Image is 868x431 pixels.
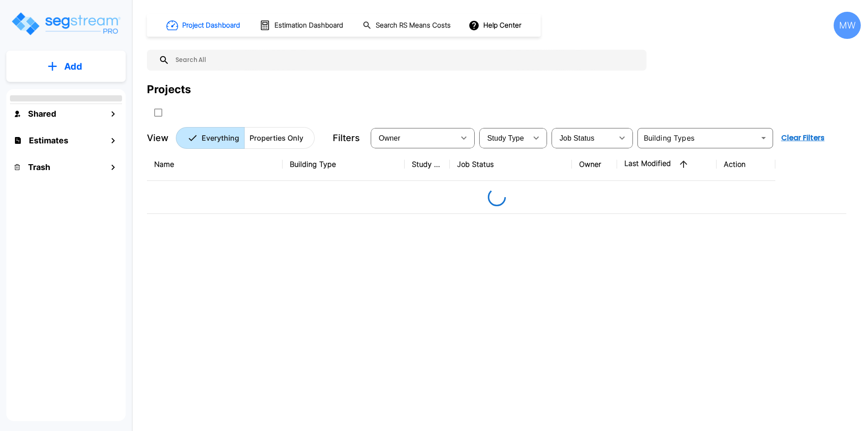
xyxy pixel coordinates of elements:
th: Job Status [450,148,572,181]
th: Building Type [283,148,405,181]
button: Search RS Means Costs [359,17,456,34]
p: Filters [333,131,360,145]
input: Search All [170,50,642,71]
p: View [147,131,169,145]
input: Building Types [640,132,755,144]
h1: Estimation Dashboard [274,20,343,31]
button: Open [757,132,770,144]
button: Add [6,53,126,80]
button: Help Center [467,17,525,34]
span: Owner [379,134,401,142]
button: Clear Filters [778,129,828,147]
button: SelectAll [149,104,167,122]
h1: Estimates [29,134,68,147]
h1: Trash [28,161,50,173]
div: Projects [147,81,191,98]
p: Properties Only [250,133,303,143]
h1: Search RS Means Costs [376,20,451,31]
h1: Project Dashboard [182,20,240,31]
button: Estimation Dashboard [256,16,348,35]
div: Platform [176,127,315,149]
div: Select [373,125,455,151]
div: MW [834,12,861,39]
h1: Shared [28,108,56,120]
th: Study Type [405,148,450,181]
p: Everything [202,133,239,143]
button: Everything [176,127,245,149]
th: Name [147,148,283,181]
div: Select [481,125,527,151]
th: Last Modified [617,148,717,181]
img: Logo [10,11,121,37]
span: Job Status [560,134,594,142]
button: Project Dashboard [163,15,245,35]
div: Select [553,125,613,151]
th: Action [717,148,775,181]
p: Add [64,60,82,73]
th: Owner [572,148,617,181]
button: Properties Only [244,127,315,149]
span: Study Type [487,134,524,142]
